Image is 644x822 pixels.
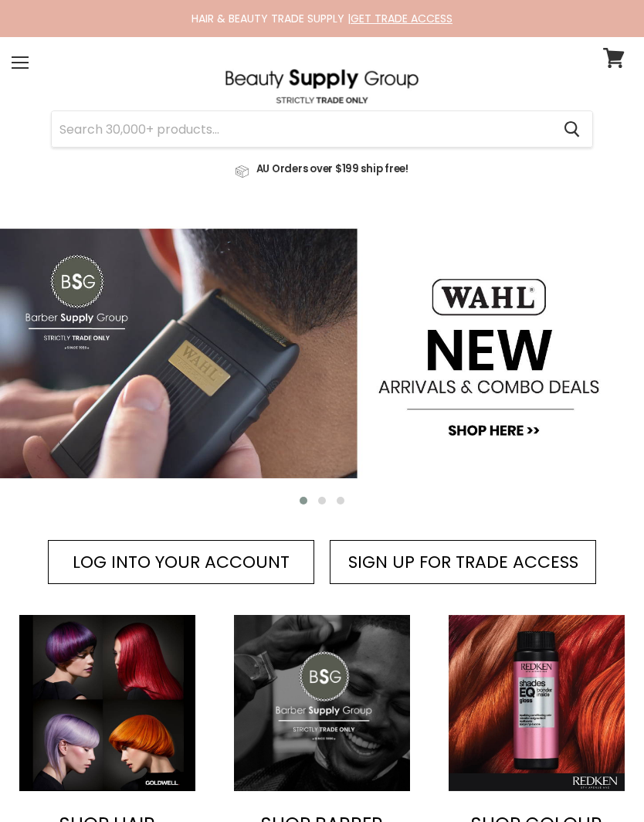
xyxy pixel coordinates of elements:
[51,110,593,148] form: Product
[348,550,578,574] span: SIGN UP FOR TRADE ACCESS
[330,540,596,584] a: SIGN UP FOR TRADE ACCESS
[551,111,592,147] button: Search
[351,11,452,26] a: GET TRADE ACCESS
[567,749,629,807] iframe: Gorgias live chat messenger
[52,111,551,147] input: Search
[73,550,290,574] span: LOG INTO YOUR ACCOUNT
[48,540,314,584] a: LOG INTO YOUR ACCOUNT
